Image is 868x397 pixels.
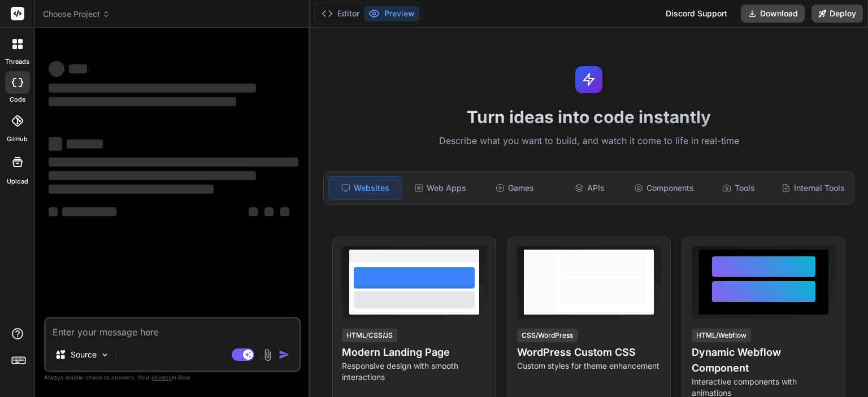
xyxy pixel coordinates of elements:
[49,158,298,167] span: ‌
[692,344,836,376] h4: Dynamic Webflow Component
[5,57,29,67] label: threads
[49,171,256,180] span: ‌
[10,95,25,104] label: code
[316,134,861,149] p: Describe what you want to build, and watch it come to life in real-time
[49,97,236,106] span: ‌
[7,177,28,186] label: Upload
[777,176,849,200] div: Internal Tools
[49,185,214,194] span: ‌
[280,207,289,216] span: ‌
[62,207,116,216] span: ‌
[43,8,110,20] span: Choose Project
[49,137,62,151] span: ‌
[317,6,364,21] button: Editor
[479,176,551,200] div: Games
[7,134,28,144] label: GitHub
[628,176,700,200] div: Components
[49,207,58,216] span: ‌
[702,176,775,200] div: Tools
[328,176,402,200] div: Websites
[517,360,661,372] p: Custom styles for theme enhancement
[261,348,274,361] img: attachment
[279,349,290,360] img: icon
[811,5,863,23] button: Deploy
[67,139,103,149] span: ‌
[342,344,486,360] h4: Modern Landing Page
[71,349,97,360] p: Source
[741,5,805,23] button: Download
[517,329,578,342] div: CSS/WordPress
[151,374,172,381] span: privacy
[517,344,661,360] h4: WordPress Custom CSS
[69,64,87,73] span: ‌
[264,207,274,216] span: ‌
[342,360,486,383] p: Responsive design with smooth interactions
[364,6,419,21] button: Preview
[249,207,258,216] span: ‌
[100,350,110,360] img: Pick Models
[316,107,861,127] h1: Turn ideas into code instantly
[49,84,256,93] span: ‌
[342,329,397,342] div: HTML/CSS/JS
[553,176,626,200] div: APIs
[404,176,476,200] div: Web Apps
[49,61,64,77] span: ‌
[692,329,751,342] div: HTML/Webflow
[659,5,734,23] div: Discord Support
[44,372,301,383] p: Always double-check its answers. Your in Bind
